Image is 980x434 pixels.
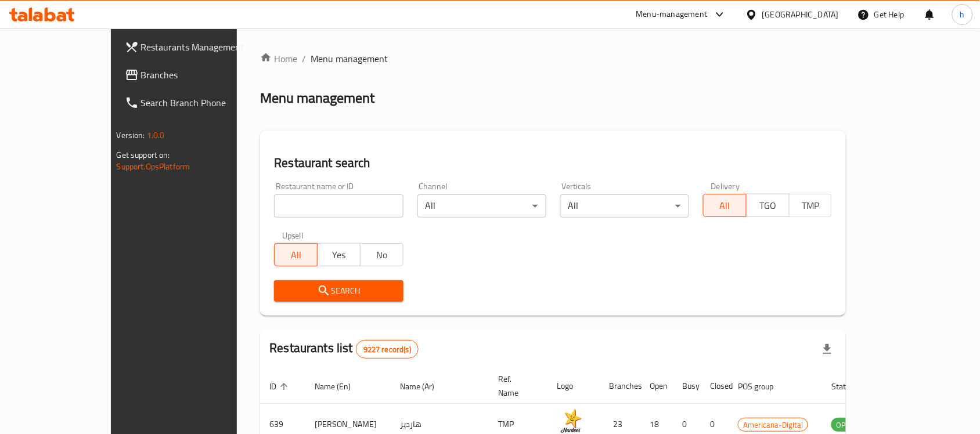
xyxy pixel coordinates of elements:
div: All [417,194,546,218]
button: TGO [746,194,790,217]
label: Upsell [282,232,304,240]
button: Search [274,280,403,302]
span: Search [283,284,394,298]
button: Yes [317,243,361,266]
span: Status [831,379,869,393]
span: 1.0.0 [147,128,165,143]
a: Home [260,52,297,66]
span: 9227 record(s) [356,344,418,355]
span: POS group [738,379,788,393]
span: TMP [794,197,828,214]
div: [GEOGRAPHIC_DATA] [762,8,839,21]
button: All [274,243,318,266]
th: Open [640,368,673,404]
span: Version: [117,128,145,143]
th: Logo [547,368,600,404]
span: Ref. Name [498,372,534,400]
th: Busy [673,368,701,404]
span: ID [269,379,291,393]
a: Restaurants Management [116,33,275,61]
span: h [960,8,965,21]
div: Total records count [356,340,419,359]
a: Branches [116,61,275,89]
nav: breadcrumb [260,52,846,66]
span: Yes [322,247,356,263]
div: Export file [813,335,841,363]
span: TGO [751,197,785,214]
span: Search Branch Phone [141,96,265,110]
span: Name (Ar) [400,379,449,393]
button: All [703,194,747,217]
span: All [708,197,742,214]
span: OPEN [831,418,860,432]
button: TMP [789,194,833,217]
div: OPEN [831,418,860,432]
span: Restaurants Management [141,40,265,54]
label: Delivery [711,182,740,190]
th: Closed [701,368,729,404]
span: No [365,247,399,263]
span: Americana-Digital [738,418,808,432]
th: Branches [600,368,640,404]
span: All [279,247,313,263]
h2: Menu management [260,89,374,107]
span: Menu management [311,52,388,66]
li: / [302,52,306,66]
button: No [360,243,403,266]
div: All [560,194,689,218]
a: Search Branch Phone [116,89,275,117]
span: Name (En) [315,379,366,393]
div: Menu-management [636,8,708,21]
h2: Restaurant search [274,154,832,172]
input: Search for restaurant name or ID.. [274,194,403,218]
span: Get support on: [117,147,170,162]
h2: Restaurants list [269,339,419,359]
span: Branches [141,68,265,82]
a: Support.OpsPlatform [117,159,190,174]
